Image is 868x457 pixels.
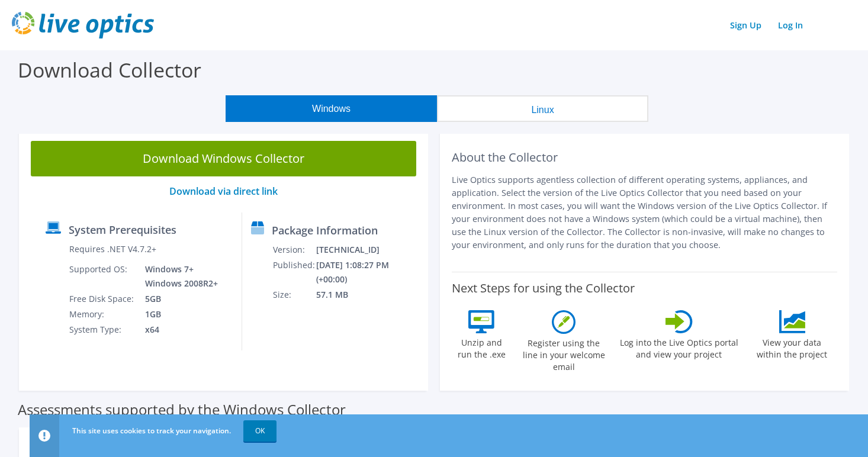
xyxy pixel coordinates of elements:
[452,150,837,165] h2: About the Collector
[136,291,220,307] td: 5GB
[750,333,835,361] label: View your data within the project
[226,95,437,122] button: Windows
[272,224,378,236] label: Package Information
[18,404,346,416] label: Assessments supported by the Windows Collector
[69,243,156,255] label: Requires .NET V4.7.2+
[136,322,220,337] td: x64
[69,262,136,291] td: Supported OS:
[519,334,608,373] label: Register using the line in your welcome email
[316,287,423,302] td: 57.1 MB
[272,258,316,287] td: Published:
[31,141,416,176] a: Download Windows Collector
[772,17,809,34] a: Log In
[619,333,739,361] label: Log into the Live Optics portal and view your project
[454,333,509,361] label: Unzip and run the .exe
[12,12,154,38] img: live_optics_svg.svg
[272,287,316,302] td: Size:
[316,242,423,258] td: [TECHNICAL_ID]
[437,95,648,122] button: Linux
[169,185,278,198] a: Download via direct link
[69,322,136,337] td: System Type:
[18,56,201,83] label: Download Collector
[69,291,136,307] td: Free Disk Space:
[136,307,220,322] td: 1GB
[272,242,316,258] td: Version:
[243,420,277,442] a: OK
[69,224,176,236] label: System Prerequisites
[69,307,136,322] td: Memory:
[724,17,767,34] a: Sign Up
[452,173,837,252] p: Live Optics supports agentless collection of different operating systems, appliances, and applica...
[452,281,635,295] label: Next Steps for using the Collector
[72,426,231,436] span: This site uses cookies to track your navigation.
[316,258,423,287] td: [DATE] 1:08:27 PM (+00:00)
[136,262,220,291] td: Windows 7+ Windows 2008R2+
